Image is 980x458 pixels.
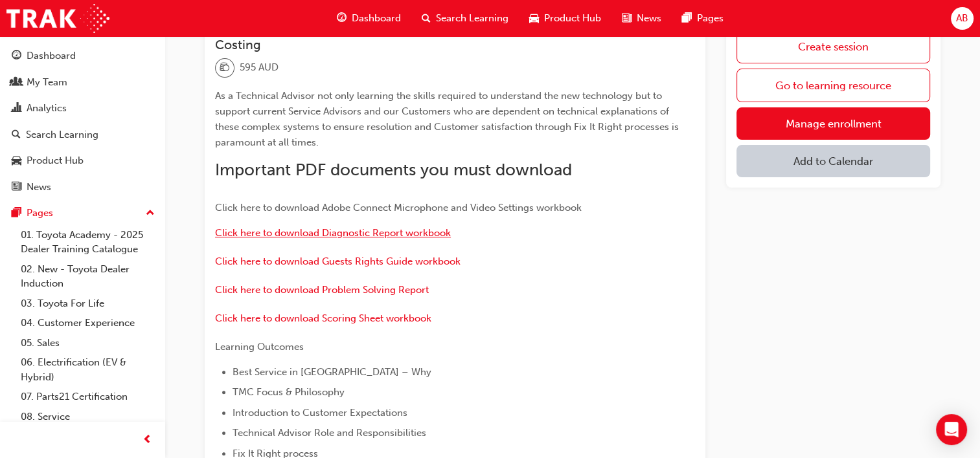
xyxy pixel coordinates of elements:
span: Product Hub [544,11,601,26]
span: News [637,11,661,26]
div: Product Hub [27,153,84,168]
span: AB [956,11,968,26]
span: 595 AUD [240,60,279,75]
div: Search Learning [26,127,98,142]
span: people-icon [12,77,21,89]
a: news-iconNews [611,5,672,32]
div: Dashboard [27,49,76,63]
span: guage-icon [337,10,347,27]
a: 02. New - Toyota Dealer Induction [16,259,160,294]
a: Search Learning [5,123,160,147]
button: Add to Calendar [736,145,930,177]
a: search-iconSearch Learning [411,5,519,32]
span: pages-icon [12,208,21,219]
span: money-icon [220,60,229,76]
a: 07. Parts21 Certification [16,387,160,407]
span: Introduction to Customer Expectations [233,407,407,419]
a: car-iconProduct Hub [519,5,611,32]
button: Pages [5,201,160,225]
span: news-icon [622,10,632,27]
a: Click here to download Guests Rights Guide workbook [215,256,461,267]
a: 04. Customer Experience [16,313,160,333]
a: Analytics [5,96,160,120]
h3: Costing [215,38,695,52]
span: Click here to download Adobe Connect Microphone and Video Settings workbook [215,202,582,213]
span: Technical Advisor Role and Responsibilities [233,427,426,439]
a: 08. Service [16,407,160,427]
span: TMC Focus & Philosophy [233,386,345,398]
a: Dashboard [5,44,160,68]
div: Open Intercom Messenger [936,414,967,445]
a: 05. Sales [16,333,160,353]
span: chart-icon [12,103,21,114]
a: Click here to download Problem Solving Report [215,284,429,296]
span: car-icon [12,155,21,167]
div: Pages [27,206,53,221]
a: News [5,175,160,199]
a: 01. Toyota Academy - 2025 Dealer Training Catalogue [16,225,160,259]
a: My Team [5,71,160,94]
a: Product Hub [5,149,160,173]
span: news-icon [12,182,21,193]
img: Trak [6,4,109,33]
span: pages-icon [682,10,692,27]
span: Important PDF documents you must download [215,160,572,180]
a: guage-iconDashboard [326,5,411,32]
span: search-icon [12,129,21,141]
button: DashboardMy TeamAnalyticsSearch LearningProduct HubNews [5,41,160,201]
div: Analytics [27,101,67,116]
span: Pages [697,11,724,26]
div: News [27,180,51,195]
span: Search Learning [436,11,508,26]
a: 06. Electrification (EV & Hybrid) [16,353,160,387]
div: My Team [27,75,67,90]
span: Dashboard [352,11,401,26]
span: up-icon [146,205,155,222]
button: AB [951,7,974,30]
a: Manage enrollment [736,107,930,140]
span: As a Technical Advisor not only learning the skills required to understand the new technology but... [215,90,681,148]
span: Learning Outcomes [215,341,304,353]
span: guage-icon [12,50,21,62]
a: Click here to download Diagnostic Report workbook [215,227,451,239]
a: Create session [736,30,930,63]
span: Best Service in [GEOGRAPHIC_DATA] – Why [233,366,431,378]
a: pages-iconPages [672,5,734,32]
a: 03. Toyota For Life [16,294,160,314]
span: search-icon [422,10,431,27]
a: Go to learning resource [736,69,930,102]
a: Click here to download Scoring Sheet workbook [215,312,431,324]
span: car-icon [529,10,539,27]
span: prev-icon [142,432,152,448]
